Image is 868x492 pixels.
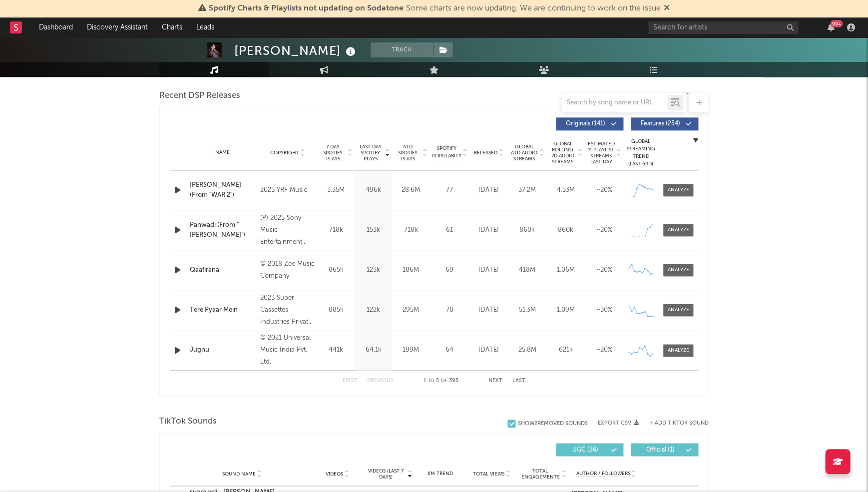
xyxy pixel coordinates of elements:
button: First [343,378,357,383]
div: 37.2M [510,185,544,195]
div: 441k [320,345,352,355]
div: 718k [320,225,352,235]
button: UGC(56) [556,443,623,456]
button: 99+ [827,23,834,31]
div: 6M Trend [417,470,463,477]
span: Estimated % Playlist Streams Last Day [587,141,615,165]
div: 885k [320,305,352,315]
div: 718k [395,225,427,235]
div: © 2021 Universal Music India Pvt. Ltd. [260,332,315,368]
div: 1 5 395 [414,375,468,387]
div: 2025 YRF Music [260,184,315,196]
div: 64 [432,345,467,355]
a: Dashboard [32,17,80,37]
div: 860k [549,225,582,235]
div: 77 [432,185,467,195]
div: Global Streaming Trend (Last 60D) [626,138,656,168]
div: 99 + [830,20,843,27]
div: [DATE] [472,225,505,235]
span: to [428,378,434,383]
span: Originals ( 141 ) [562,121,608,127]
div: © 2018 Zee Music Company [260,258,315,282]
div: 3.35M [320,185,352,195]
input: Search for artists [648,21,798,34]
span: 7 Day Spotify Plays [320,144,346,162]
a: [PERSON_NAME] (From "WAR 2") [190,180,255,200]
span: Global Rolling 7D Audio Streams [549,141,576,165]
div: 295M [395,305,427,315]
div: 70 [432,305,467,315]
div: 123k [357,265,390,275]
div: 199M [395,345,427,355]
button: Features(254) [631,117,698,130]
div: ~ 20 % [587,265,621,275]
div: 25.8M [510,345,544,355]
span: ATD Spotify Plays [395,144,421,162]
button: Previous [367,378,394,383]
div: Name [190,149,255,156]
div: 860k [510,225,544,235]
span: Author / Followers [576,470,630,477]
span: Last Day Spotify Plays [357,144,384,162]
span: Features ( 254 ) [637,121,683,127]
div: ~ 20 % [587,225,621,235]
span: Global ATD Audio Streams [510,144,538,162]
a: Panwadi (From "[PERSON_NAME]") [190,220,255,240]
div: 28.6M [395,185,427,195]
div: [DATE] [472,265,505,275]
div: 69 [432,265,467,275]
span: : Some charts are now updating. We are continuing to work on the issue [209,4,661,12]
span: Dismiss [664,4,670,12]
a: Jugnu [190,345,255,355]
button: Last [512,378,525,383]
button: Next [488,378,502,383]
span: Spotify Popularity [432,145,461,160]
span: Copyright [270,150,299,156]
span: Recent DSP Releases [159,90,240,102]
a: Tere Pyaar Mein [190,305,255,315]
div: 496k [357,185,390,195]
div: 1.09M [549,305,582,315]
a: Discovery Assistant [80,17,155,37]
span: UGC ( 56 ) [562,447,608,453]
span: Official ( 1 ) [637,447,683,453]
span: TikTok Sounds [159,416,217,428]
button: + Add TikTok Sound [639,421,709,426]
button: Track [371,42,433,57]
div: (P) 2025 Sony Music Entertainment India Pvt. Ltd. [260,212,315,248]
span: Spotify Charts & Playlists not updating on Sodatone [209,4,404,12]
button: Export CSV [598,420,639,426]
div: 153k [357,225,390,235]
div: Show 2 Removed Sounds [518,421,588,427]
div: 865k [320,265,352,275]
span: Total Views [473,471,504,477]
div: ~ 20 % [587,185,621,195]
button: + Add TikTok Sound [649,421,709,426]
a: Charts [155,17,189,37]
div: 621k [549,345,582,355]
div: ~ 20 % [587,345,621,355]
input: Search by song name or URL [562,99,667,107]
span: of [441,378,447,383]
span: Sound Name [222,471,256,477]
button: Originals(141) [556,117,623,130]
button: Official(1) [631,443,698,456]
div: ~ 30 % [587,305,621,315]
span: Videos [326,471,343,477]
div: 51.3M [510,305,544,315]
a: Leads [189,17,221,37]
div: 61 [432,225,467,235]
div: 418M [510,265,544,275]
div: [DATE] [472,345,505,355]
span: Released [474,150,497,156]
div: 122k [357,305,390,315]
div: 186M [395,265,427,275]
a: Qaafirana [190,265,255,275]
div: 4.53M [549,185,582,195]
div: [DATE] [472,305,505,315]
